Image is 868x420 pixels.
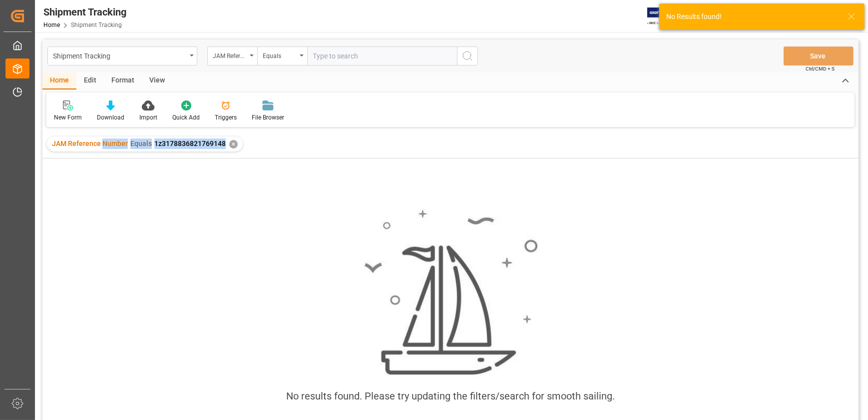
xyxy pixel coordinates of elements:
span: Equals [130,139,152,147]
div: View [142,72,172,89]
button: open menu [207,46,257,65]
button: open menu [257,46,307,65]
div: File Browser [252,113,284,122]
div: Shipment Tracking [43,4,126,19]
img: Exertis%20JAM%20-%20Email%20Logo.jpg_1722504956.jpg [647,7,682,25]
div: Download [97,113,124,122]
div: Home [42,72,76,89]
div: Format [104,72,142,89]
button: Save [784,46,854,65]
span: Ctrl/CMD + S [806,65,835,72]
button: open menu [47,46,197,65]
span: JAM Reference Number [52,139,128,147]
div: Import [139,113,157,122]
div: Triggers [215,113,237,122]
div: No results found. Please try updating the filters/search for smooth sailing. [286,388,615,403]
div: JAM Reference Number [213,49,247,60]
a: Home [43,21,60,28]
div: ✕ [229,140,238,148]
button: search button [457,46,478,65]
div: New Form [54,113,82,122]
input: Type to search [307,46,457,65]
img: smooth_sailing.jpeg [363,208,538,376]
div: Quick Add [172,113,200,122]
span: 1z3178836821769148 [154,139,226,147]
div: Edit [76,72,104,89]
div: Shipment Tracking [53,49,186,61]
div: Equals [263,49,297,60]
div: No Results found! [666,11,838,22]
